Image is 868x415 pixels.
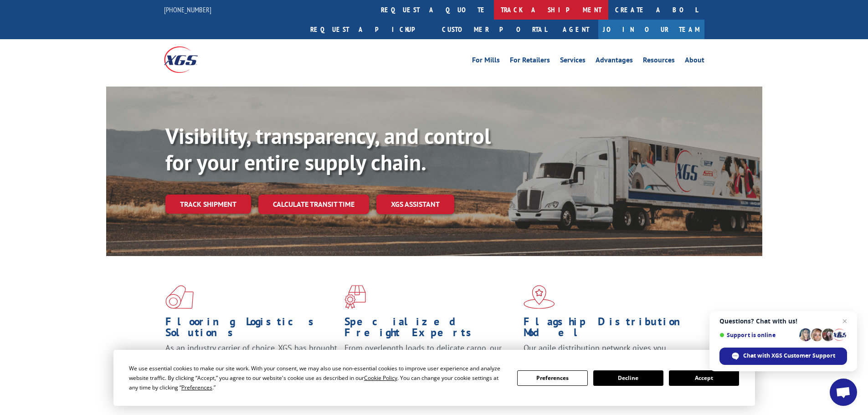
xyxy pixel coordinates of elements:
div: Open chat [830,379,857,406]
b: Visibility, transparency, and control for your entire supply chain. [165,122,491,176]
a: [PHONE_NUMBER] [164,5,211,14]
a: Join Our Team [598,20,704,39]
a: Resources [643,56,675,67]
p: From overlength loads to delicate cargo, our experienced staff knows the best way to move your fr... [344,343,517,383]
span: Chat with XGS Customer Support [743,352,835,360]
a: Track shipment [165,195,251,214]
a: Services [560,56,586,67]
div: Cookie Consent Prompt [113,350,755,406]
h1: Specialized Freight Experts [344,316,517,343]
button: Preferences [517,370,587,386]
span: Cookie Policy [364,374,397,382]
a: XGS ASSISTANT [376,195,454,214]
button: Decline [593,370,663,386]
a: Calculate transit time [258,195,369,214]
h1: Flagship Distribution Model [524,316,696,343]
span: Close chat [839,316,850,327]
span: Support is online [719,332,796,338]
h1: Flooring Logistics Solutions [165,316,338,343]
a: Advantages [596,56,633,67]
span: Questions? Chat with us! [719,318,847,325]
span: Our agile distribution network gives you nationwide inventory management on demand. [524,343,691,364]
div: We use essential cookies to make our site work. With your consent, we may also use non-essential ... [129,364,506,392]
img: xgs-icon-total-supply-chain-intelligence-red [165,285,194,309]
a: Customer Portal [435,20,554,39]
a: Request a pickup [303,20,435,39]
img: xgs-icon-focused-on-flooring-red [344,285,366,309]
img: xgs-icon-flagship-distribution-model-red [524,285,555,309]
span: As an industry carrier of choice, XGS has brought innovation and dedication to flooring logistics... [165,343,337,375]
a: For Mills [472,56,500,67]
a: About [685,56,704,67]
a: Agent [554,20,598,39]
span: Preferences [181,384,212,391]
button: Accept [669,370,739,386]
div: Chat with XGS Customer Support [719,348,847,365]
a: For Retailers [510,56,550,67]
